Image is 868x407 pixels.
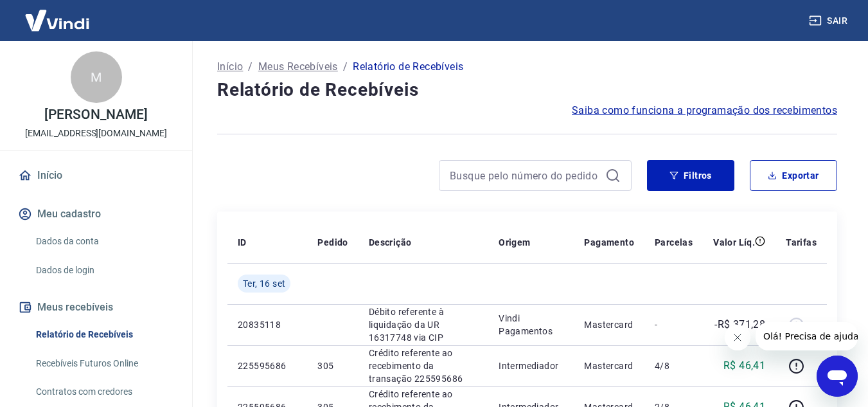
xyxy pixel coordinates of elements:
[353,59,463,75] p: Relatório de Recebíveis
[584,318,634,331] p: Mastercard
[450,166,600,185] input: Busque pelo número do pedido
[243,277,285,290] span: Ter, 16 set
[15,161,177,190] a: Início
[217,77,837,103] h4: Relatório de Recebíveis
[317,236,348,249] p: Pedido
[44,108,147,122] p: [PERSON_NAME]
[723,358,765,374] p: R$ 46,41
[317,359,348,372] p: 305
[31,379,177,405] a: Contratos com credores
[655,318,693,331] p: -
[25,127,167,140] p: [EMAIL_ADDRESS][DOMAIN_NAME]
[343,59,348,75] p: /
[725,325,750,350] iframe: Fechar mensagem
[31,257,177,284] a: Dados de login
[238,359,297,372] p: 225595686
[647,160,734,191] button: Filtros
[15,1,99,40] img: Vindi
[786,236,817,249] p: Tarifas
[369,305,478,344] p: Débito referente à liquidação da UR 16317748 via CIP
[499,359,563,372] p: Intermediador
[71,51,122,103] div: M
[217,59,243,75] a: Início
[499,312,563,338] p: Vindi Pagamentos
[15,293,177,321] button: Meus recebíveis
[714,317,765,332] p: -R$ 371,28
[750,160,837,191] button: Exportar
[31,350,177,377] a: Recebíveis Futuros Online
[655,359,693,372] p: 4/8
[31,228,177,255] a: Dados da conta
[369,347,478,385] p: Crédito referente ao recebimento da transação 225595686
[756,322,858,350] iframe: Mensagem da empresa
[713,236,755,249] p: Valor Líq.
[584,236,634,249] p: Pagamento
[15,200,177,228] button: Meu cadastro
[655,236,693,249] p: Parcelas
[238,236,247,249] p: ID
[258,59,338,75] a: Meus Recebíveis
[806,9,853,33] button: Sair
[8,9,108,19] span: Olá! Precisa de ajuda?
[499,236,530,249] p: Origem
[572,103,837,118] a: Saiba como funciona a programação dos recebimentos
[584,359,634,372] p: Mastercard
[31,321,177,348] a: Relatório de Recebíveis
[817,356,858,397] iframe: Botão para abrir a janela de mensagens
[238,318,297,331] p: 20835118
[369,236,412,249] p: Descrição
[248,59,252,75] p: /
